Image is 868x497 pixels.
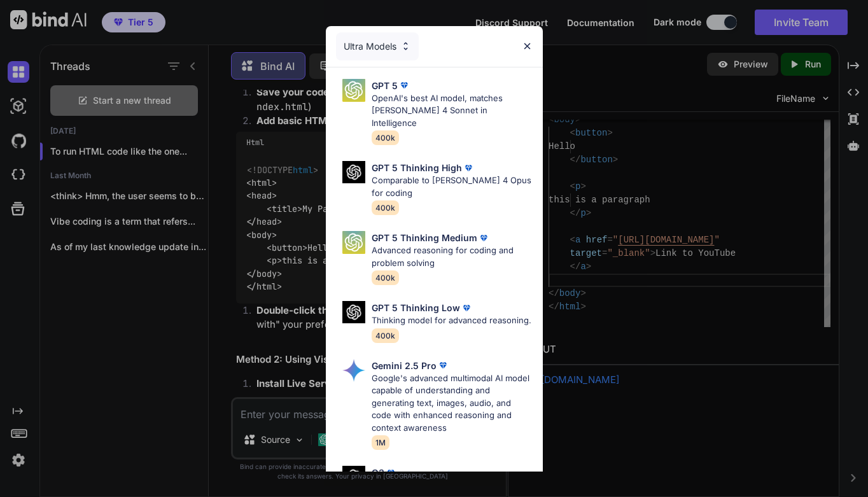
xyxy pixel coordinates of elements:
[400,41,411,52] img: Pick Models
[372,200,399,215] span: 400k
[460,302,473,314] img: premium
[372,270,399,285] span: 400k
[398,79,410,92] img: premium
[372,372,533,435] p: Google's advanced multimodal AI model capable of understanding and generating text, images, audio...
[342,161,365,183] img: Pick Models
[372,359,437,372] p: Gemini 2.5 Pro
[336,32,419,60] div: Ultra Models
[342,79,365,102] img: Pick Models
[477,232,490,244] img: premium
[372,92,533,130] p: OpenAI's best AI model, matches [PERSON_NAME] 4 Sonnet in Intelligence
[372,174,533,199] p: Comparable to [PERSON_NAME] 4 Opus for coding
[372,130,399,145] span: 400k
[372,244,533,269] p: Advanced reasoning for coding and problem solving
[372,231,477,244] p: GPT 5 Thinking Medium
[342,359,365,382] img: Pick Models
[372,435,389,450] span: 1M
[372,466,384,479] p: O3
[372,328,399,343] span: 400k
[437,359,449,372] img: premium
[342,301,365,323] img: Pick Models
[372,161,462,174] p: GPT 5 Thinking High
[372,301,460,314] p: GPT 5 Thinking Low
[384,466,397,479] img: premium
[522,41,533,52] img: close
[372,314,531,327] p: Thinking model for advanced reasoning.
[372,79,398,92] p: GPT 5
[342,466,365,488] img: Pick Models
[462,162,475,174] img: premium
[342,231,365,254] img: Pick Models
